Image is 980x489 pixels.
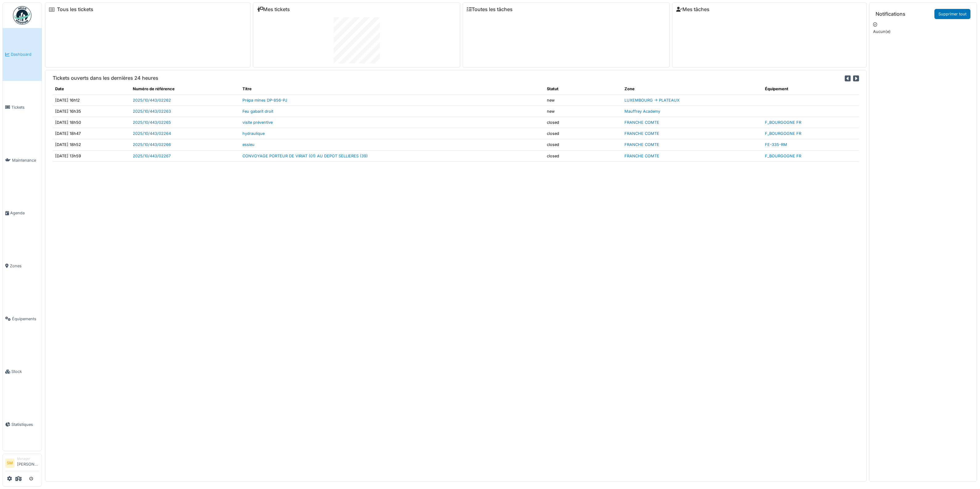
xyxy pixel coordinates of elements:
[934,9,970,19] a: Supprimer tout
[3,345,42,398] a: Stock
[765,154,801,158] a: F_BOURGOGNE FR
[765,131,801,136] a: F_BOURGOGNE FR
[624,98,680,103] a: LUXEMBOURG -> PLATEAUX
[624,142,659,147] a: FRANCHE COMTE
[133,131,171,136] a: 2025/10/443/02264
[11,104,39,110] span: Tickets
[544,106,622,117] td: new
[53,128,130,139] td: [DATE] 18h47
[242,98,287,103] a: Prépa mines DP-856-PJ
[53,83,130,95] th: Date
[3,187,42,240] a: Agenda
[53,117,130,128] td: [DATE] 18h50
[17,456,39,461] div: Manager
[10,263,39,269] span: Zones
[3,240,42,293] a: Zones
[5,459,14,468] li: SM
[624,131,659,136] a: FRANCHE COMTE
[3,398,42,451] a: Statistiques
[12,157,39,163] span: Maintenance
[765,120,801,125] a: F_BOURGOGNE FR
[133,109,171,114] a: 2025/10/443/02263
[544,150,622,161] td: closed
[57,6,93,12] a: Tous les tickets
[242,142,254,147] a: essieu
[53,95,130,106] td: [DATE] 16h12
[544,83,622,95] th: Statut
[130,83,240,95] th: Numéro de référence
[11,369,39,374] span: Stock
[3,81,42,134] a: Tickets
[467,6,513,12] a: Toutes les tâches
[257,6,290,12] a: Mes tickets
[5,456,39,471] a: SM Manager[PERSON_NAME]
[12,316,39,322] span: Équipements
[133,98,171,103] a: 2025/10/443/02262
[765,142,787,147] a: FE-335-RM
[3,134,42,187] a: Maintenance
[544,139,622,150] td: closed
[3,292,42,345] a: Équipements
[876,11,905,17] h6: Notifications
[240,83,544,95] th: Titre
[242,120,273,125] a: visite préventive
[3,28,42,81] a: Dashboard
[11,51,39,57] span: Dashboard
[544,128,622,139] td: closed
[11,422,39,427] span: Statistiques
[133,142,171,147] a: 2025/10/443/02266
[624,154,659,158] a: FRANCHE COMTE
[242,109,273,114] a: Feu gabarit droit
[53,150,130,161] td: [DATE] 13h59
[544,95,622,106] td: new
[13,6,31,25] img: Badge_color-CXgf-gQk.svg
[242,131,265,136] a: hydraulique
[544,117,622,128] td: closed
[53,139,130,150] td: [DATE] 18h52
[762,83,859,95] th: Équipement
[17,456,39,470] li: [PERSON_NAME]
[242,154,368,158] a: CONVOYAGE PORTEUR DE VIRIAT (01) AU DEPOT SELLIERES (39)
[624,120,659,125] a: FRANCHE COMTE
[624,109,660,114] a: Mauffrey Academy
[133,154,171,158] a: 2025/10/443/02267
[133,120,171,125] a: 2025/10/443/02265
[622,83,762,95] th: Zone
[10,210,39,216] span: Agenda
[53,106,130,117] td: [DATE] 16h35
[53,75,158,81] h6: Tickets ouverts dans les dernières 24 heures
[676,6,710,12] a: Mes tâches
[873,29,973,34] p: Aucun(e)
